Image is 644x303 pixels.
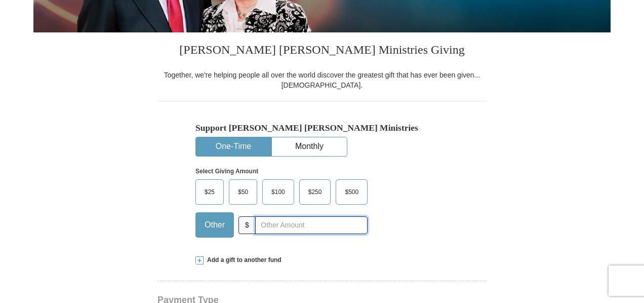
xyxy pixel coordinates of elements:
[195,168,258,175] strong: Select Giving Amount
[157,32,487,70] h3: [PERSON_NAME] [PERSON_NAME] Ministries Giving
[204,256,281,264] span: Add a gift to another fund
[303,184,327,200] span: $250
[157,70,487,90] div: Together, we're helping people all over the world discover the greatest gift that has ever been g...
[195,123,449,133] h5: Support [PERSON_NAME] [PERSON_NAME] Ministries
[196,137,271,156] button: One-Time
[199,184,220,200] span: $25
[233,184,253,200] span: $50
[340,184,364,200] span: $500
[238,216,256,234] span: $
[272,137,347,156] button: Monthly
[199,217,230,233] span: Other
[255,216,368,234] input: Other Amount
[266,184,290,200] span: $100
